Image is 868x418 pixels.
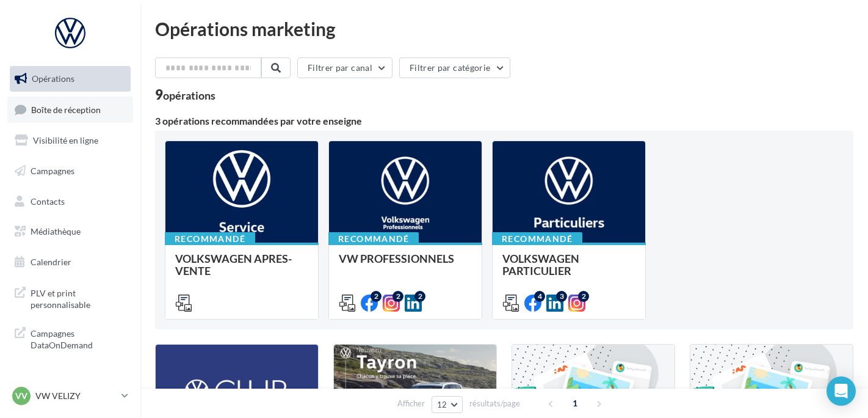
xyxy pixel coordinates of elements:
[35,390,117,402] p: VW VELIZY
[432,396,463,413] button: 12
[7,128,133,153] a: Visibilité en ligne
[31,104,101,114] span: Boîte de réception
[31,196,65,206] span: Contacts
[7,249,133,275] a: Calendrier
[339,252,454,265] span: VW PROFESSIONNELS
[565,394,585,413] span: 1
[33,135,98,145] span: Visibilité en ligne
[32,73,74,84] span: Opérations
[7,66,133,92] a: Opérations
[31,285,126,311] span: PLV et print personnalisable
[534,291,545,302] div: 4
[31,226,81,237] span: Médiathèque
[397,398,425,409] span: Afficher
[7,219,133,244] a: Médiathèque
[399,57,510,78] button: Filtrer par catégorie
[31,325,126,351] span: Campagnes DataOnDemand
[15,390,27,402] span: VV
[10,384,131,408] a: VV VW VELIZY
[437,400,447,409] span: 12
[392,291,403,302] div: 2
[7,189,133,215] a: Contacts
[469,398,520,409] span: résultats/page
[31,166,74,176] span: Campagnes
[163,90,215,101] div: opérations
[175,252,292,277] span: VOLKSWAGEN APRES-VENTE
[165,232,255,246] div: Recommandé
[297,57,392,78] button: Filtrer par canal
[7,97,133,123] a: Boîte de réception
[578,291,589,302] div: 2
[414,291,425,302] div: 2
[155,116,853,126] div: 3 opérations recommandées par votre enseigne
[155,20,853,38] div: Opérations marketing
[155,88,215,101] div: 9
[826,376,856,406] div: Open Intercom Messenger
[502,252,579,277] span: VOLKSWAGEN PARTICULIER
[7,280,133,316] a: PLV et print personnalisable
[31,257,71,267] span: Calendrier
[556,291,567,302] div: 3
[7,158,133,184] a: Campagnes
[371,291,382,302] div: 2
[328,232,419,246] div: Recommandé
[492,232,582,246] div: Recommandé
[7,320,133,356] a: Campagnes DataOnDemand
